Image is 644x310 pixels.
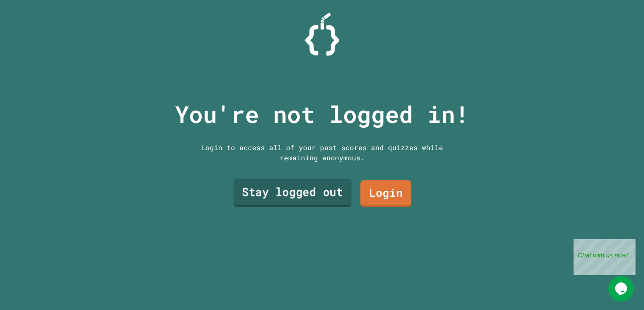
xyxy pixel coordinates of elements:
[233,179,351,207] a: Stay logged out
[175,97,469,132] p: You're not logged in!
[360,180,411,207] a: Login
[574,239,636,275] iframe: chat widget
[195,142,450,163] div: Login to access all of your past scores and quizzes while remaining anonymous.
[608,276,636,302] iframe: chat widget
[305,13,339,56] img: Logo.svg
